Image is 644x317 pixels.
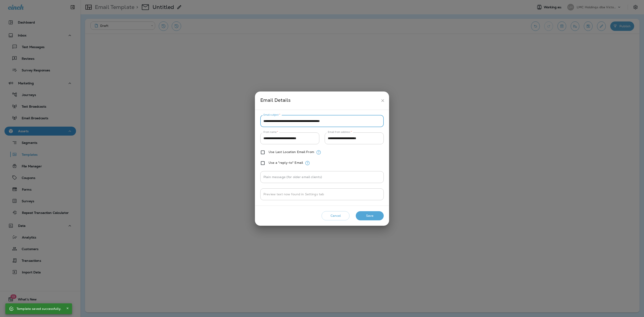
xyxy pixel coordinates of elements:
[269,150,314,154] label: Use Last Location Email From
[356,211,384,220] button: Save
[260,96,379,105] div: Email Details
[269,161,303,164] label: Use a "reply-to" Email
[65,306,70,311] button: Close
[17,305,61,313] div: Template saved successfully.
[328,130,352,134] label: Email from address
[379,96,387,105] button: close
[263,113,280,117] label: Email subject
[263,130,278,134] label: From name
[322,211,350,220] button: Cancel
